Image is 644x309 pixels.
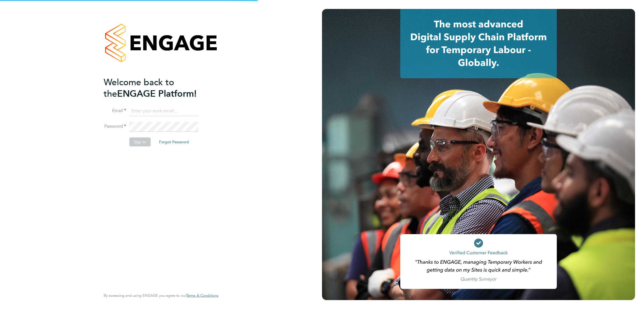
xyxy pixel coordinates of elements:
button: Sign In [129,137,151,146]
span: By accessing and using ENGAGE you agree to our [104,293,218,298]
a: Terms & Conditions [186,293,218,298]
span: Welcome back to the [104,77,174,99]
label: Password [104,123,126,129]
input: Enter your work email... [129,106,198,116]
button: Forgot Password [155,137,193,146]
h2: ENGAGE Platform! [104,77,213,99]
label: Email [104,108,126,114]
